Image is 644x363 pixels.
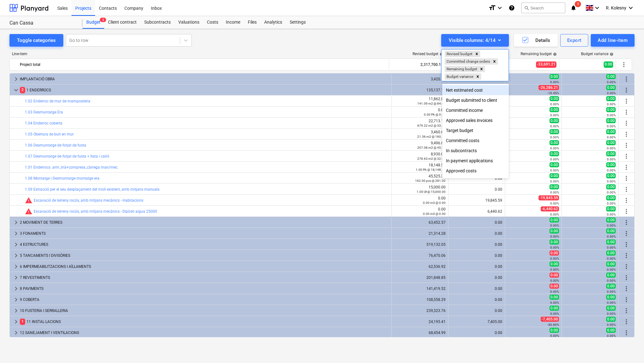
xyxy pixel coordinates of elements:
[473,51,480,57] div: Remove Revised budget
[442,166,509,176] div: Approved costs
[442,115,509,125] div: Approved sales invoices
[442,146,509,156] div: In subcontracts
[445,51,473,57] div: Revised budget
[478,66,485,72] div: Remove Remaining budget
[442,125,509,135] div: Target budget
[442,135,509,146] div: Committed costs
[491,58,498,65] div: Remove Committed change orders
[442,105,509,115] div: Committed income
[445,58,491,65] div: Committed change orders
[442,95,509,105] div: Budget submitted to client
[442,156,509,166] div: In payment applications
[442,85,509,95] div: Net estimated cost
[442,176,509,186] div: Profitability forecast
[445,73,474,80] div: Budget variance
[445,66,478,72] div: Remaining budget
[613,333,644,363] div: Widget de chat
[613,333,644,363] iframe: Chat Widget
[474,73,481,80] div: Remove Budget variance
